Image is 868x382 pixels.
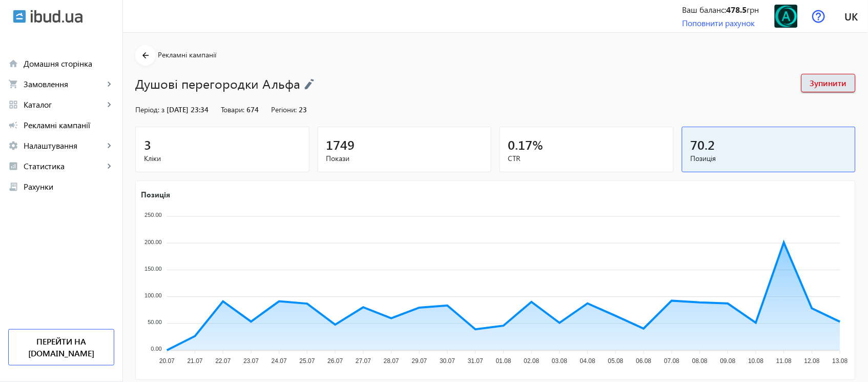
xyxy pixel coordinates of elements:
[327,357,343,365] tspan: 26.07
[468,357,483,365] tspan: 31.07
[552,357,567,365] tspan: 03.08
[221,105,244,114] span: Товари:
[158,50,216,59] span: Рекламні кампанії
[636,357,652,365] tspan: 06.08
[8,79,18,89] mat-icon: shopping_cart
[246,105,259,114] span: 674
[727,4,747,15] b: 478.5
[691,136,715,153] span: 70.2
[24,120,114,130] span: Рекламні кампанії
[776,357,792,365] tspan: 11.08
[326,153,483,164] span: Покази
[13,10,26,23] img: ibud.svg
[833,357,848,365] tspan: 13.08
[188,357,203,365] tspan: 21.07
[8,140,18,151] mat-icon: settings
[440,357,455,365] tspan: 30.07
[144,266,162,272] tspan: 150.00
[664,357,679,365] tspan: 07.08
[608,357,624,365] tspan: 05.08
[812,10,825,23] img: help.svg
[243,357,259,365] tspan: 23.07
[139,49,152,62] mat-icon: arrow_back
[151,346,161,352] tspan: 0.00
[135,105,164,114] span: Період: з
[144,239,162,245] tspan: 200.00
[496,357,511,365] tspan: 01.08
[384,357,399,365] tspan: 28.07
[810,77,847,89] span: Зупинити
[141,190,170,199] text: Позиція
[692,357,708,365] tspan: 08.08
[508,136,533,153] span: 0.17
[24,161,104,171] span: Статистика
[356,357,371,365] tspan: 27.07
[144,292,162,298] tspan: 100.00
[104,161,114,171] mat-icon: keyboard_arrow_right
[104,79,114,89] mat-icon: keyboard_arrow_right
[104,99,114,110] mat-icon: keyboard_arrow_right
[533,136,544,153] span: %
[24,58,114,69] span: Домашня сторінка
[24,140,104,151] span: Налаштування
[167,105,209,114] span: [DATE] 23:34
[159,357,175,365] tspan: 20.07
[524,357,540,365] tspan: 02.08
[326,136,355,153] span: 1749
[508,153,665,164] span: CTR
[135,74,791,92] h1: Душові перегородки Альфа
[804,357,820,365] tspan: 12.08
[412,357,427,365] tspan: 29.07
[300,357,315,365] tspan: 25.07
[8,329,114,366] a: Перейти на [DOMAIN_NAME]
[8,99,18,110] mat-icon: grid_view
[691,153,848,164] span: Позиція
[8,58,18,69] mat-icon: home
[8,161,18,171] mat-icon: analytics
[775,5,798,28] img: 28619682a2e03a04685722068149204-94a2a459e6.png
[144,153,301,164] span: Кліки
[683,4,759,15] div: Ваш баланс: грн
[845,10,858,23] span: uk
[683,17,755,28] a: Поповнити рахунок
[24,182,114,192] span: Рахунки
[580,357,595,365] tspan: 04.08
[24,99,104,110] span: Каталог
[144,136,151,153] span: 3
[749,357,764,365] tspan: 10.08
[271,105,297,114] span: Регіони:
[8,120,18,130] mat-icon: campaign
[24,79,104,89] span: Замовлення
[299,105,307,114] span: 23
[801,74,856,92] button: Зупинити
[144,212,162,218] tspan: 250.00
[31,10,82,23] img: ibud_text.svg
[720,357,736,365] tspan: 09.08
[104,140,114,151] mat-icon: keyboard_arrow_right
[272,357,287,365] tspan: 24.07
[148,319,162,326] tspan: 50.00
[215,357,231,365] tspan: 22.07
[8,182,18,192] mat-icon: receipt_long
